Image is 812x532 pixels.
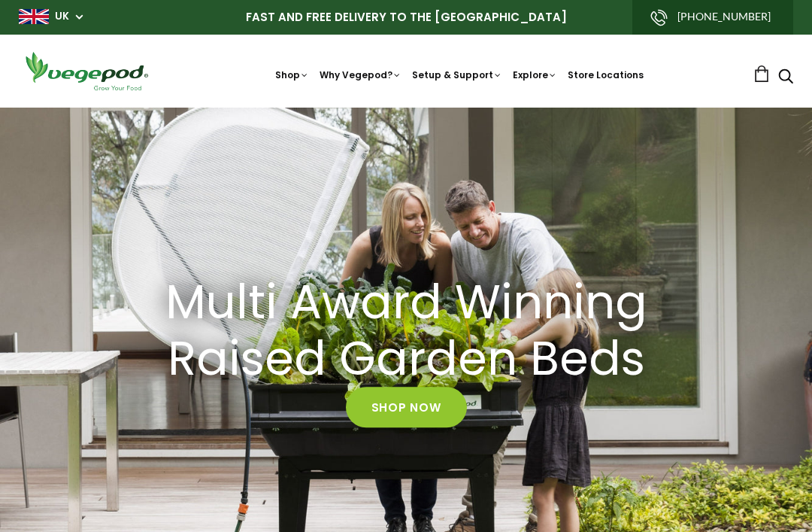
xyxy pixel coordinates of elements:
img: gb_large.png [19,9,49,24]
img: Vegepod [19,50,154,93]
a: UK [55,9,69,24]
a: Multi Award Winning Raised Garden Beds [80,275,732,388]
a: Why Vegepod? [320,68,401,81]
a: Shop [275,68,309,81]
a: Explore [513,68,557,81]
a: Shop Now [346,388,467,428]
a: Search [778,70,793,86]
a: Setup & Support [412,68,502,81]
a: Store Locations [568,68,644,81]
